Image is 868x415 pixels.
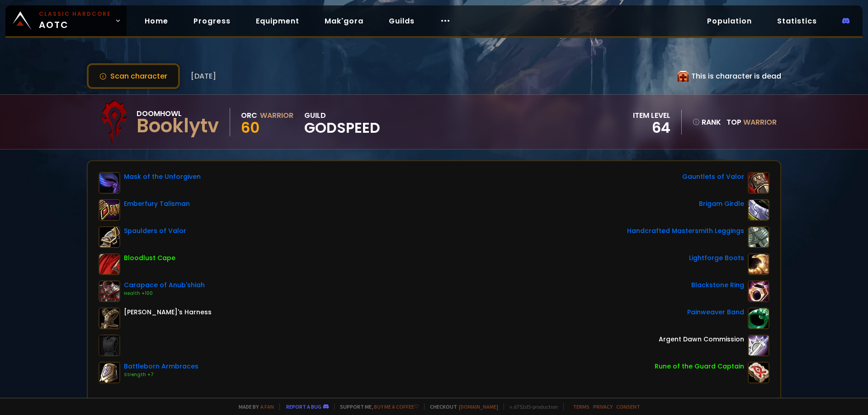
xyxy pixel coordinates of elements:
[124,371,198,378] div: Strength +7
[260,403,274,410] a: a fan
[659,335,744,344] div: Argent Dawn Commission
[424,403,498,410] span: Checkout
[691,280,744,290] div: Blackstone Ring
[186,12,238,30] a: Progress
[689,253,744,263] div: Lightforge Boots
[748,308,769,329] img: item-13098
[99,226,120,248] img: item-16733
[748,253,769,275] img: item-16725
[748,280,769,302] img: item-17713
[687,308,744,317] div: Painweaver Band
[748,362,769,383] img: item-19120
[748,335,769,356] img: item-12846
[260,110,293,121] div: Warrior
[39,10,111,18] small: Classic Hardcore
[124,308,212,317] div: [PERSON_NAME]'s Harness
[39,10,111,32] span: AOTC
[627,226,744,236] div: Handcrafted Mastersmith Leggings
[124,226,186,236] div: Spaulders of Valor
[699,199,744,209] div: Brigam Girdle
[87,63,180,89] button: Scan character
[286,403,321,410] a: Report a bug
[99,199,120,221] img: item-12929
[137,119,219,133] div: Booklytv
[748,226,769,248] img: item-13498
[655,362,744,371] div: Rune of the Guard Captain
[678,70,781,82] div: This is character is dead
[593,403,613,410] a: Privacy
[573,403,590,410] a: Terms
[99,362,120,383] img: item-12936
[304,121,380,135] span: godspeed
[124,362,198,371] div: Battleborn Armbraces
[693,117,721,128] div: rank
[334,403,419,410] span: Support me,
[99,308,120,329] img: item-6125
[700,12,759,30] a: Population
[304,110,380,135] div: guild
[99,280,120,302] img: item-11678
[241,117,259,138] span: 60
[770,12,824,30] a: Statistics
[317,12,371,30] a: Mak'gora
[137,12,175,30] a: Home
[459,403,498,410] a: [DOMAIN_NAME]
[633,121,670,135] div: 64
[5,5,127,36] a: Classic HardcoreAOTC
[504,403,558,410] span: v. d752d5 - production
[124,172,201,182] div: Mask of the Unforgiven
[743,117,777,127] span: Warrior
[616,403,640,410] a: Consent
[374,403,419,410] a: Buy me a coffee
[124,253,175,263] div: Bloodlust Cape
[191,70,216,82] span: [DATE]
[748,199,769,221] img: item-13142
[249,12,307,30] a: Equipment
[99,172,120,194] img: item-13404
[99,253,120,275] img: item-14801
[241,110,257,121] div: Orc
[382,12,422,30] a: Guilds
[726,117,777,128] div: Top
[124,280,205,290] div: Carapace of Anub'shiah
[233,403,274,410] span: Made by
[633,110,670,121] div: item level
[137,108,219,119] div: Doomhowl
[748,172,769,194] img: item-16737
[124,199,190,209] div: Emberfury Talisman
[682,172,744,182] div: Gauntlets of Valor
[124,290,205,297] div: Health +100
